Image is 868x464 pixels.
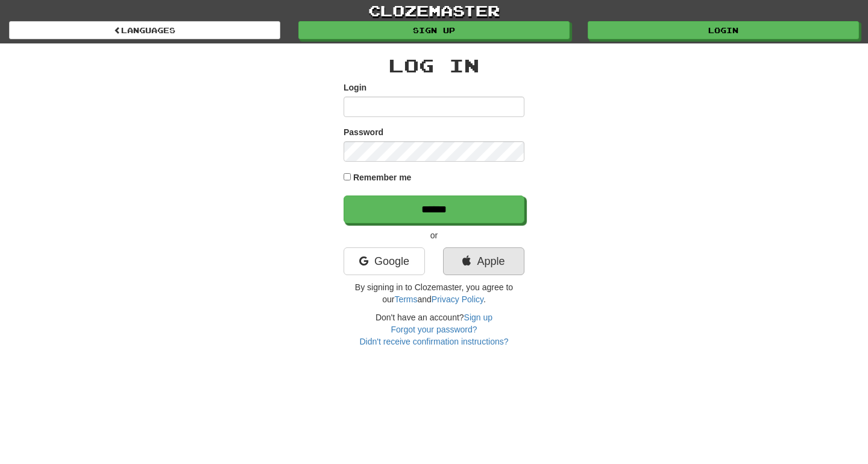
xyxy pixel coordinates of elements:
a: Forgot your password? [391,325,477,334]
label: Remember me [353,171,412,183]
a: Sign up [298,21,570,39]
a: Apple [443,247,524,275]
a: Didn't receive confirmation instructions? [359,337,508,346]
label: Password [344,126,383,138]
a: Privacy Policy [432,294,483,304]
h2: Log In [344,56,524,75]
p: By signing in to Clozemaster, you agree to our and . [344,281,524,305]
p: or [344,229,524,241]
div: Don't have an account? [344,311,524,348]
a: Login [588,21,859,39]
label: Login [344,81,366,94]
a: Terms [394,294,417,304]
a: Google [344,247,425,275]
a: Languages [9,21,280,39]
a: Sign up [464,313,492,322]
